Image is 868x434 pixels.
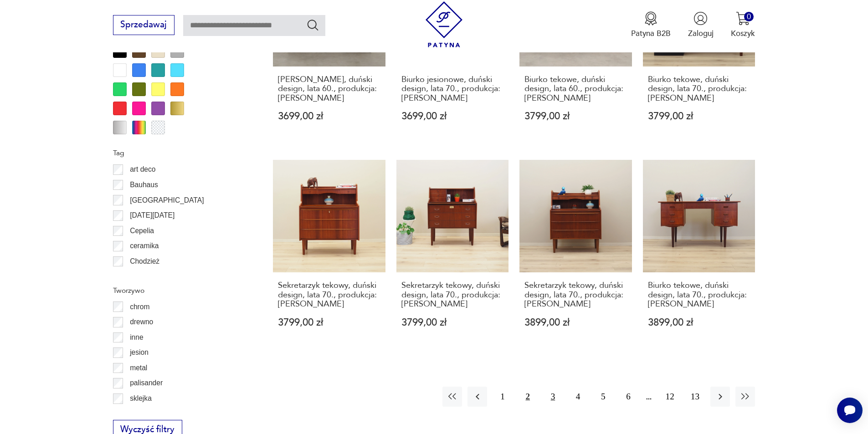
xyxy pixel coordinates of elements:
p: Tworzywo [113,285,247,296]
button: 2 [518,387,538,406]
p: 3699,00 zł [401,112,504,121]
button: Sprzedawaj [113,15,175,35]
p: Patyna B2B [631,28,671,39]
a: Sekretarzyk tekowy, duński design, lata 70., produkcja: DaniaSekretarzyk tekowy, duński design, l... [519,160,632,348]
p: 3899,00 zł [648,318,750,327]
a: Biurko tekowe, duński design, lata 70., produkcja: DaniaBiurko tekowe, duński design, lata 70., p... [643,160,755,348]
h3: Biurko tekowe, duński design, lata 70., produkcja: [PERSON_NAME] [648,75,750,103]
a: Sekretarzyk tekowy, duński design, lata 70., produkcja: DaniaSekretarzyk tekowy, duński design, l... [396,160,509,348]
p: Chodzież [130,255,159,267]
p: sklejka [130,393,152,404]
p: Zaloguj [688,28,714,39]
a: Ikona medaluPatyna B2B [631,11,671,39]
h3: Biurko tekowe, duński design, lata 60., produkcja: [PERSON_NAME] [524,75,627,103]
a: Sprzedawaj [113,22,175,29]
p: Bauhaus [130,179,158,191]
img: Ikonka użytkownika [693,11,708,26]
button: 0Koszyk [731,11,755,39]
h3: Sekretarzyk tekowy, duński design, lata 70., produkcja: [PERSON_NAME] [401,281,504,309]
p: szkło [130,408,146,420]
button: 13 [685,387,705,406]
button: 4 [568,387,588,406]
p: 3699,00 zł [278,112,380,121]
p: 3799,00 zł [401,318,504,327]
a: Sekretarzyk tekowy, duński design, lata 70., produkcja: DaniaSekretarzyk tekowy, duński design, l... [273,160,385,348]
p: chrom [130,301,149,313]
p: inne [130,332,143,343]
button: 6 [618,387,638,406]
h3: Biurko jesionowe, duński design, lata 70., produkcja: [PERSON_NAME] [401,75,504,103]
p: ceramika [130,240,159,252]
img: Ikona medalu [644,11,658,26]
p: [GEOGRAPHIC_DATA] [130,194,204,206]
button: 5 [593,387,613,406]
p: metal [130,362,147,374]
div: 0 [744,12,754,21]
h3: Biurko tekowe, duński design, lata 70., produkcja: [PERSON_NAME] [648,281,750,309]
p: 3799,00 zł [278,318,380,327]
p: art deco [130,163,155,175]
h3: [PERSON_NAME], duński design, lata 60., produkcja: [PERSON_NAME] [278,75,380,103]
button: 3 [543,387,563,406]
p: Koszyk [731,28,755,39]
p: [DATE][DATE] [130,209,175,221]
p: Ćmielów [130,271,157,282]
p: Cepelia [130,225,154,237]
button: 1 [493,387,512,406]
p: 3799,00 zł [524,112,627,121]
iframe: Smartsupp widget button [837,398,863,423]
button: Patyna B2B [631,11,671,39]
img: Ikona koszyka [736,11,750,26]
h3: Sekretarzyk tekowy, duński design, lata 70., produkcja: [PERSON_NAME] [278,281,380,309]
p: drewno [130,316,153,328]
p: 3899,00 zł [524,318,627,327]
button: 12 [660,387,680,406]
button: Zaloguj [688,11,714,39]
p: 3799,00 zł [648,112,750,121]
p: jesion [130,347,149,358]
p: palisander [130,377,163,389]
h3: Sekretarzyk tekowy, duński design, lata 70., produkcja: [PERSON_NAME] [524,281,627,309]
p: Tag [113,147,247,159]
img: Patyna - sklep z meblami i dekoracjami vintage [421,1,467,47]
button: Szukaj [306,18,319,31]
